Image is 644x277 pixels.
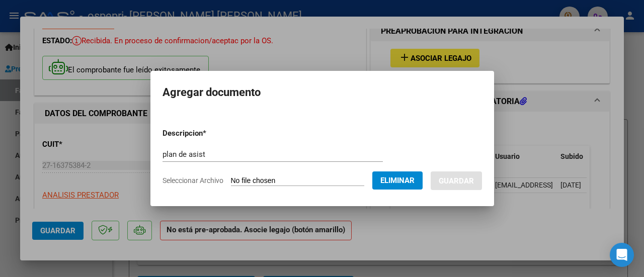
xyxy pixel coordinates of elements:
[163,176,223,184] span: Seleccionar Archivo
[163,128,259,139] p: Descripcion
[439,176,474,186] span: Guardar
[431,171,482,190] button: Guardar
[380,176,415,185] span: Eliminar
[372,171,423,190] button: Eliminar
[610,243,634,267] div: Open Intercom Messenger
[163,83,482,102] h2: Agregar documento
